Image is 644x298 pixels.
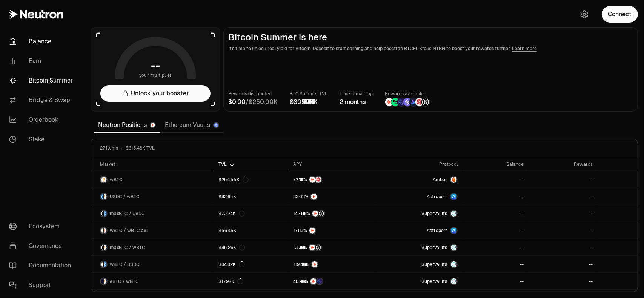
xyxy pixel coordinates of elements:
a: maxBTC LogowBTC LogomaxBTC / wBTC [91,239,214,256]
img: NTRN [309,245,315,251]
a: Earn [3,51,81,71]
img: wBTC.axl Logo [104,228,107,234]
img: Supervaults [451,245,457,251]
img: Supervaults [451,211,457,217]
img: Structured Points [421,98,430,106]
span: Supervaults [421,211,447,217]
img: wBTC Logo [104,278,107,284]
span: Amber [433,177,447,183]
button: Connect [602,6,638,23]
img: USDC Logo [101,194,103,200]
img: Solv Points [403,98,412,106]
img: USDC Logo [104,261,107,267]
img: wBTC Logo [101,261,103,267]
a: -- [462,273,528,290]
img: wBTC Logo [104,245,107,251]
a: $82.65K [214,188,289,205]
a: -- [462,171,528,188]
a: NTRN [289,256,376,273]
p: It's time to unlock real yield for Bitcoin. Deposit to start earning and help boostrap BTCFi. Sta... [228,45,633,52]
img: NTRN [312,261,318,267]
a: Ecosystem [3,217,81,236]
a: SupervaultsSupervaults [376,205,462,222]
a: SupervaultsSupervaults [376,239,462,256]
div: Market [100,161,209,167]
p: BTC Summer TVL [290,90,327,98]
div: Rewards [533,161,593,167]
img: Mars Fragments [415,98,424,106]
button: NTRNStructured Points [293,210,371,217]
div: $17.92K [218,278,243,284]
a: SupervaultsSupervaults [376,273,462,290]
a: Support [3,275,81,295]
button: Unlock your booster [100,85,211,102]
a: Bitcoin Summer [3,71,81,90]
a: -- [462,205,528,222]
img: EtherFi Points [317,278,323,284]
img: Structured Points [315,245,321,251]
img: Amber [451,177,457,183]
span: eBTC / wBTC [110,278,139,284]
img: USDC Logo [104,211,107,217]
img: Lombard Lux [391,98,400,106]
p: Rewards distributed [228,90,278,98]
a: -- [528,188,597,205]
img: Ethereum Logo [214,123,218,127]
img: maxBTC Logo [101,211,103,217]
button: NTRNMars Fragments [293,176,371,183]
a: -- [528,256,597,273]
span: maxBTC / USDC [110,211,145,217]
div: 2 months [340,98,373,107]
a: -- [462,239,528,256]
span: maxBTC / wBTC [110,245,145,251]
img: Supervaults [451,261,457,267]
a: $17.92K [214,273,289,290]
a: wBTC LogowBTC.axl LogowBTC / wBTC.axl [91,222,214,239]
div: Protocol [380,161,458,167]
a: NTRNStructured Points [289,239,376,256]
span: Supervaults [421,261,447,267]
a: NTRN [289,222,376,239]
img: Supervaults [451,278,457,284]
a: Balance [3,32,81,51]
img: Structured Points [318,211,324,217]
span: Astroport [427,194,447,200]
a: -- [528,171,597,188]
img: NTRN [385,98,393,106]
p: Rewards available [385,90,430,98]
a: $45.26K [214,239,289,256]
div: TVL [218,161,284,167]
a: $44.42K [214,256,289,273]
a: $254.55K [214,171,289,188]
span: wBTC / wBTC.axl [110,228,148,234]
a: Ethereum Vaults [160,118,224,133]
a: USDC LogowBTC LogoUSDC / wBTC [91,188,214,205]
a: maxBTC LogoUSDC LogomaxBTC / USDC [91,205,214,222]
div: Balance [467,161,524,167]
div: / [228,98,278,107]
img: EtherFi Points [397,98,406,106]
img: NTRN [312,211,318,217]
a: Stake [3,130,81,149]
a: -- [462,256,528,273]
button: NTRNEtherFi Points [293,278,371,285]
span: Supervaults [421,278,447,284]
span: your multiplier [139,72,172,79]
a: eBTC LogowBTC LogoeBTC / wBTC [91,273,214,290]
a: $70.24K [214,205,289,222]
a: -- [528,239,597,256]
a: Astroport [376,222,462,239]
div: $254.55K [218,177,249,183]
img: NTRN [309,177,315,183]
span: wBTC / USDC [110,261,140,267]
button: NTRN [293,193,371,200]
button: NTRN [293,227,371,234]
span: wBTC [110,177,123,183]
img: eBTC Logo [101,278,103,284]
a: NTRNStructured Points [289,205,376,222]
a: Bridge & Swap [3,90,81,110]
a: Neutron Positions [94,118,160,133]
img: wBTC Logo [104,194,107,200]
img: Neutron Logo [151,123,155,127]
a: -- [528,222,597,239]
